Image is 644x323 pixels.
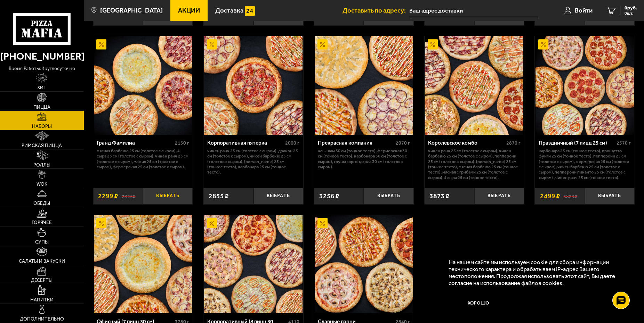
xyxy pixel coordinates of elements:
a: АкционныйОфисный (7 пицц 30 см) [93,215,193,314]
p: На нашем сайте мы используем cookie для сбора информации технического характера и обрабатываем IP... [449,259,624,286]
img: Акционный [207,218,217,228]
p: Мясная Барбекю 25 см (толстое с сыром), 4 сыра 25 см (толстое с сыром), Чикен Ранч 25 см (толстое... [97,148,189,170]
span: 2130 г [175,140,189,146]
span: Наборы [32,124,52,129]
span: 2499 ₽ [540,193,560,199]
button: Выбрать [364,188,413,204]
span: 2000 г [285,140,299,146]
span: Акции [178,7,200,14]
div: Корпоративная пятерка [207,140,283,146]
button: Выбрать [474,188,524,204]
img: Прекрасная компания [315,36,413,135]
img: 15daf4d41897b9f0e9f617042186c801.svg [245,6,255,16]
s: 2825 ₽ [122,193,136,199]
span: 0 шт. [625,11,637,15]
span: Супы [35,240,49,245]
span: Десерты [31,278,53,283]
div: Гранд Фамилиа [97,140,173,146]
span: Обеды [33,201,50,206]
span: Римская пицца [22,143,62,148]
a: АкционныйПраздничный (7 пицц 25 см) [535,36,635,135]
img: Корпоративный (8 пицц 30 см) [204,215,303,314]
button: Хорошо [449,293,509,313]
img: Акционный [428,39,438,49]
span: 2855 ₽ [209,193,229,199]
a: АкционныйСлавные парни [314,215,414,314]
img: Акционный [538,39,548,49]
div: Королевское комбо [428,140,504,146]
span: Доставка [215,7,243,14]
img: Акционный [317,218,328,228]
span: Роллы [33,163,50,168]
input: Ваш адрес доставки [409,4,538,17]
img: Королевское комбо [425,36,524,135]
img: Праздничный (7 пицц 25 см) [536,36,634,135]
span: Пицца [33,105,50,110]
p: Чикен Ранч 25 см (толстое с сыром), Дракон 25 см (толстое с сыром), Чикен Барбекю 25 см (толстое ... [207,148,299,175]
span: Хит [37,85,47,90]
span: 3256 ₽ [319,193,339,199]
span: 2570 г [617,140,631,146]
a: АкционныйПрекрасная компания [314,36,414,135]
div: Праздничный (7 пицц 25 см) [539,140,615,146]
img: Акционный [96,218,106,228]
span: Доставить по адресу: [343,7,409,14]
p: Карбонара 25 см (тонкое тесто), Прошутто Фунги 25 см (тонкое тесто), Пепперони 25 см (толстое с с... [539,148,631,180]
a: АкционныйКорпоративная пятерка [203,36,303,135]
img: Офисный (7 пицц 30 см) [94,215,192,314]
a: АкционныйКорпоративный (8 пицц 30 см) [203,215,303,314]
span: 2070 г [396,140,410,146]
a: АкционныйКоролевское комбо [425,36,524,135]
span: Напитки [30,298,54,302]
span: 2299 ₽ [98,193,118,199]
a: АкционныйГранд Фамилиа [93,36,193,135]
p: Аль-Шам 30 см (тонкое тесто), Фермерская 30 см (тонкое тесто), Карбонара 30 см (толстое с сыром),... [318,148,410,170]
button: Выбрать [253,188,303,204]
div: Прекрасная компания [318,140,394,146]
span: 2870 г [506,140,521,146]
span: Дополнительно [20,317,64,322]
p: Чикен Ранч 25 см (толстое с сыром), Чикен Барбекю 25 см (толстое с сыром), Пепперони 25 см (толст... [428,148,520,180]
span: [GEOGRAPHIC_DATA] [100,7,163,14]
span: Горячее [32,220,52,225]
img: Славные парни [315,215,413,314]
button: Выбрать [143,188,193,204]
span: Салаты и закуски [19,259,65,264]
span: WOK [37,182,47,187]
button: Выбрать [585,188,635,204]
img: Гранд Фамилиа [94,36,192,135]
s: 3823 ₽ [563,193,577,199]
span: Войти [575,7,593,14]
img: Корпоративная пятерка [204,36,303,135]
span: 3873 ₽ [429,193,450,199]
span: 0 руб. [625,6,637,10]
img: Акционный [96,39,106,49]
img: Акционный [207,39,217,49]
img: Акционный [317,39,328,49]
